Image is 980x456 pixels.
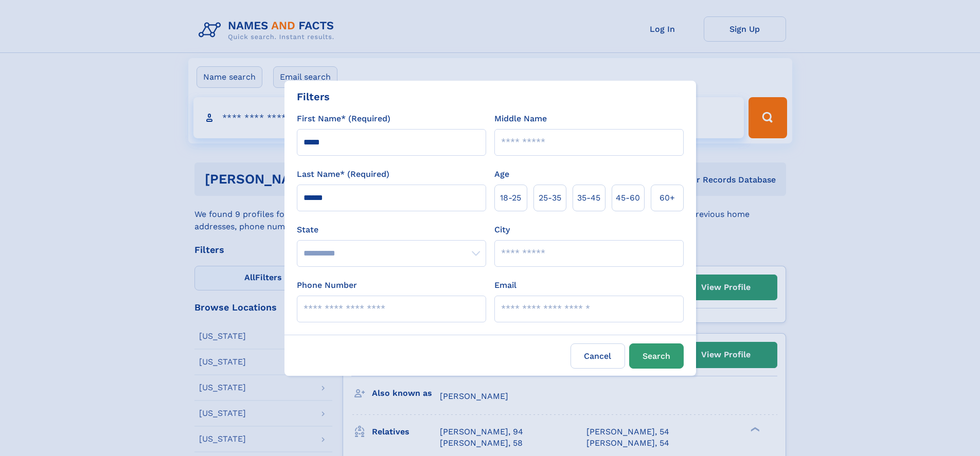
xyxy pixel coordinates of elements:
[660,192,675,204] span: 60+
[297,89,330,104] div: Filters
[494,168,509,180] label: Age
[297,168,389,180] label: Last Name* (Required)
[571,343,625,369] label: Cancel
[494,279,516,291] label: Email
[494,113,547,125] label: Middle Name
[539,192,561,204] span: 25‑35
[500,192,521,204] span: 18‑25
[297,113,390,125] label: First Name* (Required)
[297,279,357,291] label: Phone Number
[297,224,486,236] label: State
[577,192,600,204] span: 35‑45
[494,224,510,236] label: City
[616,192,640,204] span: 45‑60
[629,343,684,369] button: Search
